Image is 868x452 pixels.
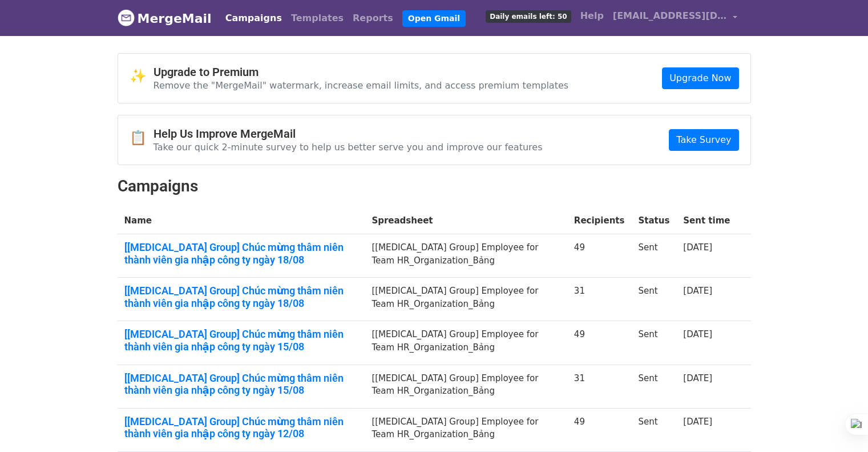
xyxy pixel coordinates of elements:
[631,321,676,365] td: Sent
[118,177,751,196] h2: Campaigns
[631,408,676,451] td: Sent
[567,408,632,451] td: 49
[631,365,676,408] td: Sent
[118,9,135,26] img: MergeMail logo
[683,417,712,427] a: [DATE]
[118,6,212,30] a: MergeMail
[154,127,543,141] h4: Help Us Improve MergeMail
[365,408,567,451] td: [[MEDICAL_DATA] Group] Employee for Team HR_Organization_Bảng
[669,129,738,151] a: Take Survey
[683,373,712,383] a: [DATE]
[365,278,567,321] td: [[MEDICAL_DATA] Group] Employee for Team HR_Organization_Bảng
[124,328,358,353] a: [[MEDICAL_DATA] Group] Chúc mừng thâm niên thành viên gia nhập công ty ngày 15/08
[154,141,543,153] p: Take our quick 2-minute survey to help us better serve you and improve our features
[683,329,712,339] a: [DATE]
[130,130,154,146] span: 📋
[130,68,154,85] span: ✨
[124,241,358,266] a: [[MEDICAL_DATA] Group] Chúc mừng thâm niên thành viên gia nhập công ty ngày 18/08
[486,10,571,23] span: Daily emails left: 50
[365,321,567,365] td: [[MEDICAL_DATA] Group] Employee for Team HR_Organization_Bảng
[683,242,712,253] a: [DATE]
[348,7,398,30] a: Reports
[118,207,365,234] th: Name
[124,285,358,309] a: [[MEDICAL_DATA] Group] Chúc mừng thâm niên thành viên gia nhập công ty ngày 18/08
[154,65,569,79] h4: Upgrade to Premium
[608,5,742,31] a: [EMAIL_ADDRESS][DOMAIN_NAME]
[154,79,569,91] p: Remove the "MergeMail" watermark, increase email limits, and access premium templates
[365,207,567,234] th: Spreadsheet
[567,321,632,365] td: 49
[676,207,737,234] th: Sent time
[567,234,632,278] td: 49
[567,365,632,408] td: 31
[567,278,632,321] td: 31
[631,278,676,321] td: Sent
[631,207,676,234] th: Status
[576,5,608,27] a: Help
[365,234,567,278] td: [[MEDICAL_DATA] Group] Employee for Team HR_Organization_Bảng
[124,415,358,440] a: [[MEDICAL_DATA] Group] Chúc mừng thâm niên thành viên gia nhập công ty ngày 12/08
[221,7,286,30] a: Campaigns
[567,207,632,234] th: Recipients
[481,5,575,27] a: Daily emails left: 50
[662,67,738,89] a: Upgrade Now
[124,372,358,397] a: [[MEDICAL_DATA] Group] Chúc mừng thâm niên thành viên gia nhập công ty ngày 15/08
[402,10,466,27] a: Open Gmail
[631,234,676,278] td: Sent
[365,365,567,408] td: [[MEDICAL_DATA] Group] Employee for Team HR_Organization_Bảng
[613,9,727,23] span: [EMAIL_ADDRESS][DOMAIN_NAME]
[683,286,712,296] a: [DATE]
[286,7,348,30] a: Templates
